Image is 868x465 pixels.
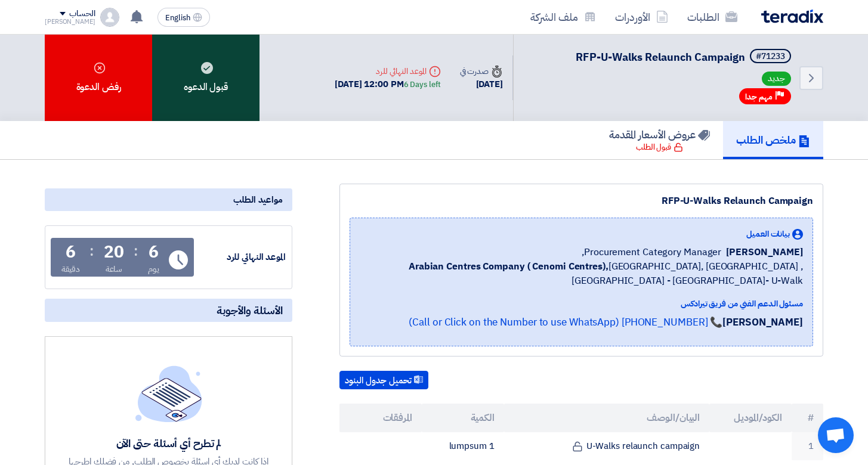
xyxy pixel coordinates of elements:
[66,244,76,261] div: 6
[350,194,813,208] div: RFP-U-Walks Relaunch Campaign
[818,417,854,453] a: Open chat
[736,133,810,147] h5: ملخص الطلب
[69,9,95,19] div: الحساب
[45,35,152,121] div: رفض الدعوة
[596,121,723,159] a: عروض الأسعار المقدمة قبول الطلب
[100,8,119,27] img: profile_test.png
[104,244,124,261] div: 20
[745,91,773,103] span: مهم جدا
[404,79,441,91] div: 6 Days left
[762,72,791,86] span: جديد
[339,371,428,390] button: تحميل جدول البنود
[582,245,721,259] span: Procurement Category Manager,
[61,263,80,275] div: دقيقة
[106,263,123,275] div: ساعة
[521,3,606,31] a: ملف الشركة
[45,18,95,25] div: [PERSON_NAME]
[792,432,823,460] td: 1
[67,436,270,450] div: لم تطرح أي أسئلة حتى الآن
[152,35,260,121] div: قبول الدعوه
[726,245,803,259] span: [PERSON_NAME]
[576,49,745,65] span: RFP-U-Walks Relaunch Campaign
[409,315,722,330] a: 📞 [PHONE_NUMBER] (Call or Click on the Number to use WhatsApp)
[636,141,683,153] div: قبول الطلب
[149,244,159,261] div: 6
[89,240,94,262] div: :
[606,3,678,31] a: الأوردرات
[45,188,292,211] div: مواعيد الطلب
[134,240,138,262] div: :
[335,65,440,77] div: الموعد النهائي للرد
[722,315,803,330] strong: [PERSON_NAME]
[335,77,440,91] div: [DATE] 12:00 PM
[339,404,422,432] th: المرفقات
[422,404,504,432] th: الكمية
[504,432,710,460] td: U-Walks relaunch campaign
[135,365,202,421] img: empty_state_list.svg
[196,250,286,264] div: الموعد النهائي للرد
[148,263,159,275] div: يوم
[792,404,823,432] th: #
[746,228,790,240] span: بيانات العميل
[756,52,785,61] div: #71233
[157,8,210,27] button: English
[217,303,283,317] span: الأسئلة والأجوبة
[360,297,803,310] div: مسئول الدعم الفني من فريق تيرادكس
[422,432,504,460] td: 1 lumpsum
[709,404,792,432] th: الكود/الموديل
[360,259,803,288] span: [GEOGRAPHIC_DATA], [GEOGRAPHIC_DATA] ,[GEOGRAPHIC_DATA] - [GEOGRAPHIC_DATA]- U-Walk
[460,77,503,91] div: [DATE]
[609,128,710,141] h5: عروض الأسعار المقدمة
[678,3,747,31] a: الطلبات
[576,49,793,66] h5: RFP-U-Walks Relaunch Campaign
[761,10,823,23] img: Teradix logo
[409,259,608,274] b: Arabian Centres Company ( Cenomi Centres),
[723,121,823,159] a: ملخص الطلب
[504,404,710,432] th: البيان/الوصف
[460,65,503,77] div: صدرت في
[165,14,190,22] span: English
